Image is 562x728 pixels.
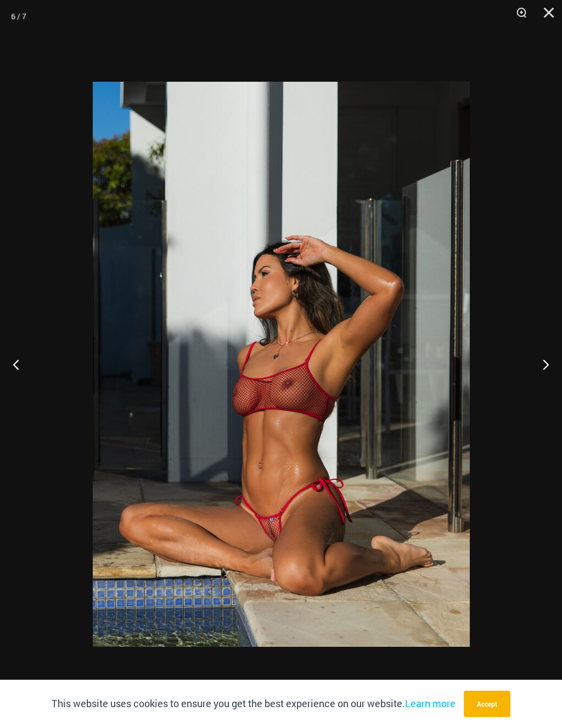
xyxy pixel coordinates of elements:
p: This website uses cookies to ensure you get the best experience on our website. [52,696,456,712]
div: 6 / 7 [11,8,26,25]
img: Summer Storm Red 332 Crop Top 456 Micro 01 [93,82,470,647]
a: Learn more [405,697,456,710]
button: Accept [464,691,510,717]
button: Next [521,337,562,392]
